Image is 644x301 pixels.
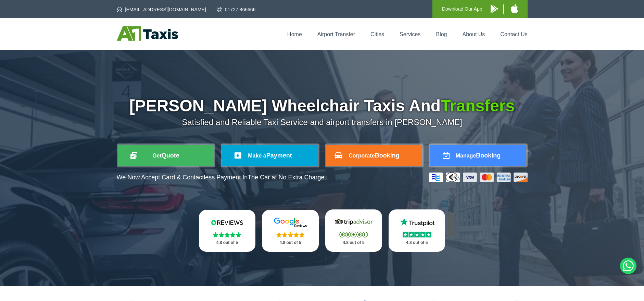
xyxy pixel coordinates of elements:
img: A1 Taxis iPhone App [511,4,518,13]
p: 4.8 out of 5 [333,238,375,247]
p: We Now Accept Card & Contactless Payment In [117,174,326,181]
a: Contact Us [500,31,527,37]
img: Credit And Debit Cards [429,173,528,182]
p: Download Our App [442,5,482,13]
img: Google [270,217,311,228]
a: About Us [463,31,485,37]
a: Cities [370,31,384,37]
img: Stars [403,232,431,237]
a: Tripadvisor Stars 4.8 out of 5 [325,209,382,252]
a: Home [287,31,302,37]
img: Stars [276,232,305,237]
p: Satisfied and Reliable Taxi Service and airport transfers in [PERSON_NAME] [117,118,528,127]
p: 4.8 out of 5 [396,238,438,247]
img: Trustpilot [396,217,438,227]
a: ManageBooking [430,145,526,166]
h1: [PERSON_NAME] Wheelchair Taxis And [117,98,528,114]
a: Airport Transfer [317,31,355,37]
span: Transfers [441,97,515,115]
img: A1 Taxis St Albans LTD [117,26,178,41]
a: Google Stars 4.8 out of 5 [262,210,319,252]
span: Corporate [349,153,375,159]
p: 4.8 out of 5 [206,238,248,247]
span: Make a [248,153,266,159]
a: Services [400,31,420,37]
a: Trustpilot Stars 4.8 out of 5 [389,209,445,252]
a: Blog [436,31,447,37]
a: GetQuote [118,145,214,166]
a: CorporateBooking [326,145,422,166]
img: Tripadvisor [333,217,374,227]
img: Reviews.io [206,217,248,228]
a: [EMAIL_ADDRESS][DOMAIN_NAME] [117,6,206,13]
a: Make aPayment [222,145,318,166]
a: 01727 866666 [217,6,256,13]
span: Get [152,153,162,159]
p: 4.8 out of 5 [269,238,311,247]
img: Stars [213,232,241,237]
img: Stars [339,232,368,237]
span: Manage [456,153,476,159]
img: A1 Taxis Android App [491,4,498,13]
a: Reviews.io Stars 4.8 out of 5 [199,210,256,252]
span: The Car at No Extra Charge. [248,174,326,181]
